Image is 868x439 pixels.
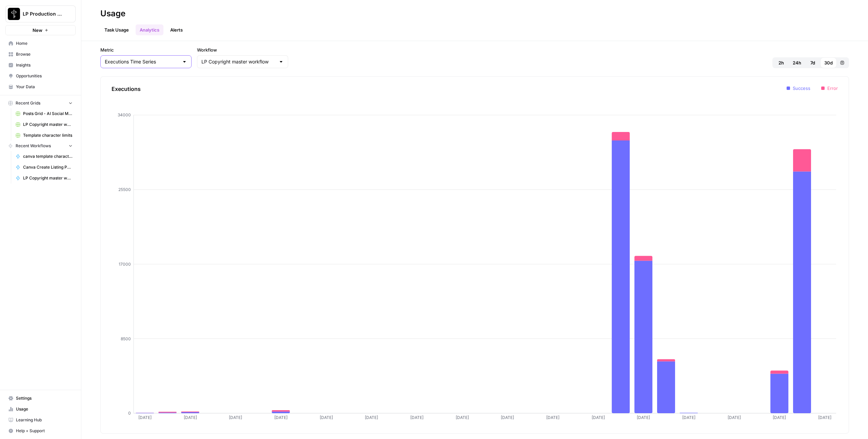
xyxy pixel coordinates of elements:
[805,57,820,68] button: 7d
[16,406,73,412] span: Usage
[105,58,179,65] input: Executions Time Series
[118,112,131,117] tspan: 34000
[5,141,76,151] button: Recent Workflows
[410,415,423,420] tspan: [DATE]
[5,38,76,49] a: Home
[16,73,73,79] span: Opportunities
[23,175,73,181] span: LP Copyright master workflow
[682,415,695,420] tspan: [DATE]
[5,49,76,60] a: Browse
[5,404,76,415] a: Usage
[23,11,64,17] span: LP Production Workloads
[773,415,786,420] tspan: [DATE]
[793,59,801,66] span: 24h
[637,415,650,420] tspan: [DATE]
[5,393,76,404] a: Settings
[5,71,76,81] a: Opportunities
[5,81,76,92] a: Your Data
[13,173,76,184] a: LP Copyright master workflow
[592,415,605,420] tspan: [DATE]
[201,58,276,65] input: LP Copyright master workflow
[5,5,76,22] button: Workspace: LP Production Workloads
[13,162,76,173] a: Canva Create Listing Posts (human review to pick properties)
[821,85,838,92] li: Error
[501,415,514,420] tspan: [DATE]
[128,411,131,416] tspan: 0
[166,24,187,35] a: Alerts
[100,46,192,53] label: Metric
[229,415,242,420] tspan: [DATE]
[16,417,73,423] span: Learning Hub
[274,415,288,420] tspan: [DATE]
[5,60,76,71] a: Insights
[818,415,831,420] tspan: [DATE]
[824,59,833,66] span: 30d
[13,151,76,162] a: canva template character limit fixing
[5,415,76,425] a: Learning Hub
[13,119,76,130] a: LP Copyright master workflow Grid
[100,8,125,19] div: Usage
[197,46,288,53] label: Workflow
[16,100,40,106] span: Recent Grids
[138,415,152,420] tspan: [DATE]
[456,415,469,420] tspan: [DATE]
[5,25,76,35] button: New
[23,121,73,128] span: LP Copyright master workflow Grid
[23,164,73,170] span: Canva Create Listing Posts (human review to pick properties)
[184,415,197,420] tspan: [DATE]
[789,57,805,68] button: 24h
[23,111,73,117] span: Posts Grid - AI Social Media
[810,59,815,66] span: 7d
[16,143,51,149] span: Recent Workflows
[16,395,73,401] span: Settings
[118,187,131,192] tspan: 25500
[136,24,163,35] a: Analytics
[8,8,20,20] img: LP Production Workloads Logo
[23,153,73,159] span: canva template character limit fixing
[119,262,131,267] tspan: 17000
[100,24,133,35] a: Task Usage
[23,132,73,138] span: Template character limits
[16,40,73,46] span: Home
[5,98,76,108] button: Recent Grids
[365,415,378,420] tspan: [DATE]
[13,130,76,141] a: Template character limits
[5,425,76,436] button: Help + Support
[33,27,42,34] span: New
[121,336,131,341] tspan: 8500
[13,108,76,119] a: Posts Grid - AI Social Media
[778,59,784,66] span: 2h
[320,415,333,420] tspan: [DATE]
[16,62,73,68] span: Insights
[774,57,789,68] button: 2h
[787,85,810,92] li: Success
[16,51,73,57] span: Browse
[16,84,73,90] span: Your Data
[728,415,741,420] tspan: [DATE]
[546,415,559,420] tspan: [DATE]
[16,428,73,434] span: Help + Support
